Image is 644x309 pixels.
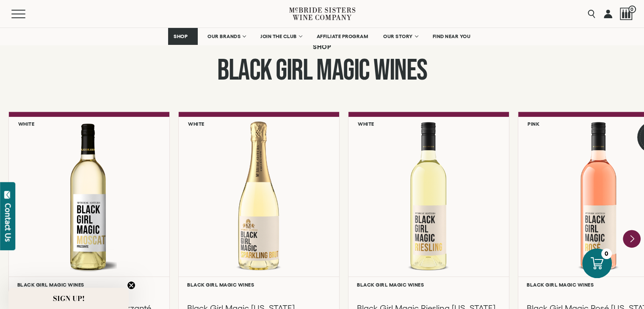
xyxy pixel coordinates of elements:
span: OUR STORY [383,33,413,39]
a: SHOP [168,28,198,45]
span: AFFILIATE PROGRAM [317,33,368,39]
a: OUR BRANDS [202,28,251,45]
button: Close teaser [127,281,135,290]
button: Next [623,230,641,248]
span: OUR BRANDS [207,33,240,39]
span: Girl [276,53,312,88]
span: FIND NEAR YOU [433,33,471,39]
span: SHOP [174,33,188,39]
div: SIGN UP!Close teaser [8,288,129,309]
h6: White [18,121,34,127]
div: Contact Us [4,203,12,242]
div: 0 [601,248,612,259]
a: FIND NEAR YOU [427,28,476,45]
span: JOIN THE CLUB [260,33,297,39]
h6: White [188,121,205,127]
a: JOIN THE CLUB [255,28,307,45]
h6: Black Girl Magic Wines [17,282,161,287]
span: Black [217,53,272,88]
span: Magic [316,53,370,88]
h6: Black Girl Magic Wines [187,282,331,287]
a: AFFILIATE PROGRAM [311,28,374,45]
h6: White [358,121,374,127]
h6: Pink [528,121,539,127]
a: OUR STORY [378,28,423,45]
button: Mobile Menu Trigger [11,10,42,18]
span: 0 [628,6,636,13]
span: Wines [373,53,427,88]
h6: Black Girl Magic Wines [357,282,500,287]
span: SIGN UP! [53,293,85,303]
